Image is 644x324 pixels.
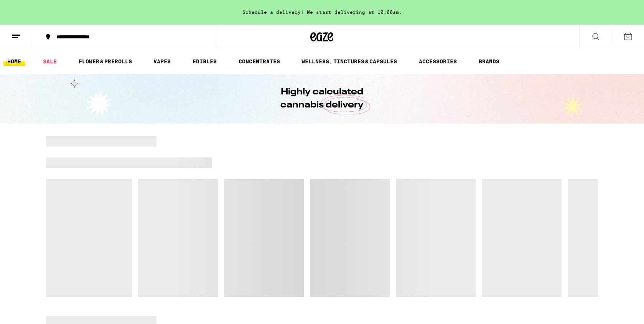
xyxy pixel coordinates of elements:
a: BRANDS [475,57,503,66]
a: ACCESSORIES [415,57,461,66]
a: VAPES [150,57,175,66]
a: CONCENTRATES [235,57,284,66]
a: WELLNESS, TINCTURES & CAPSULES [298,57,401,66]
a: HOME [3,57,25,66]
a: FLOWER & PREROLLS [75,57,136,66]
h1: Highly calculated cannabis delivery [259,86,385,112]
a: SALE [39,57,61,66]
a: EDIBLES [189,57,221,66]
